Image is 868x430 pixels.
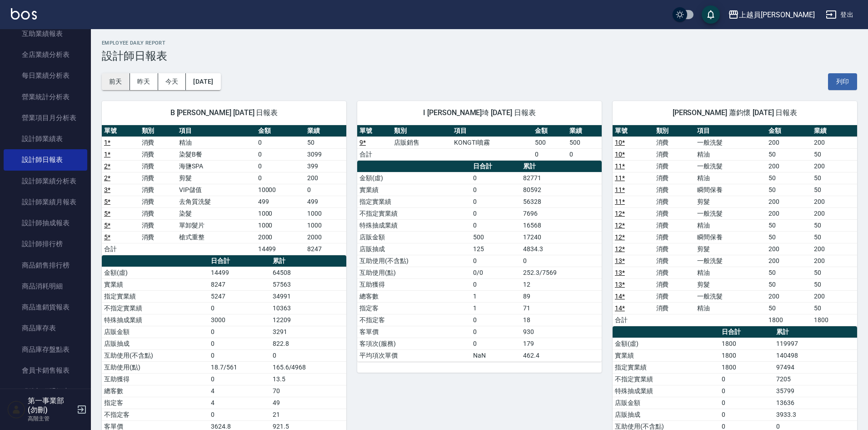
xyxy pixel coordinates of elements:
td: 50 [766,219,812,231]
td: 不指定實業績 [357,207,471,219]
td: 合計 [613,314,654,326]
span: B [PERSON_NAME] [DATE] 日報表 [113,108,335,117]
th: 累計 [774,326,857,338]
td: 0 [471,326,521,338]
td: 一般洗髮 [695,137,766,148]
td: 1000 [256,207,305,219]
td: 14499 [256,243,305,255]
td: 1800 [766,314,812,326]
td: 0 [471,207,521,219]
th: 單號 [357,125,392,137]
td: 消費 [654,219,695,231]
td: 125 [471,243,521,255]
td: 50 [305,137,346,148]
td: 金額(虛) [613,338,719,349]
td: 消費 [140,184,177,196]
td: 互助使用(不含點) [357,255,471,267]
h5: 第一事業部 (勿刪) [28,396,74,415]
td: 200 [812,196,857,207]
td: 399 [305,160,346,172]
td: 實業績 [613,349,719,361]
a: 商品庫存盤點表 [4,339,87,360]
td: 一般洗髮 [695,255,766,267]
a: 設計師業績表 [4,128,87,149]
a: 設計師抽成報表 [4,212,87,233]
td: NaN [471,349,521,361]
td: 14499 [209,267,270,278]
td: 0 [471,255,521,267]
td: 1800 [812,314,857,326]
th: 金額 [533,125,567,137]
td: 200 [766,196,812,207]
td: 71 [521,302,602,314]
td: 0 [270,349,346,361]
td: 50 [812,267,857,278]
table: a dense table [357,125,602,161]
td: 指定客 [357,302,471,314]
td: 0 [471,219,521,231]
p: 高階主管 [28,415,74,423]
td: 瞬間保養 [695,231,766,243]
td: 49 [270,397,346,409]
th: 日合計 [719,326,773,338]
div: 上越員[PERSON_NAME] [739,9,815,20]
td: 0 [719,385,773,397]
td: 50 [812,231,857,243]
td: 0/0 [471,267,521,278]
td: 實業績 [357,184,471,196]
td: 染髮B餐 [177,148,256,160]
img: Logo [11,8,37,20]
td: 179 [521,338,602,349]
table: a dense table [102,125,346,255]
th: 單號 [102,125,140,137]
td: 119997 [774,338,857,349]
a: 設計師排行榜 [4,233,87,254]
td: 1800 [719,361,773,373]
th: 累計 [270,255,346,267]
td: 總客數 [102,385,209,397]
td: 金額(虛) [102,267,209,278]
td: 消費 [654,302,695,314]
td: 消費 [654,255,695,267]
td: 1000 [305,207,346,219]
td: 0 [719,409,773,420]
td: 499 [256,196,305,207]
td: 特殊抽成業績 [357,219,471,231]
td: 消費 [140,219,177,231]
a: 設計師業績分析表 [4,171,87,192]
td: 消費 [654,137,695,148]
th: 業績 [305,125,346,137]
td: 18.7/561 [209,361,270,373]
td: 0 [521,255,602,267]
td: 16568 [521,219,602,231]
td: 特殊抽成業績 [613,385,719,397]
td: 互助使用(不含點) [102,349,209,361]
td: 50 [812,172,857,184]
td: 4 [209,397,270,409]
th: 日合計 [209,255,270,267]
td: 互助獲得 [102,373,209,385]
td: 200 [812,160,857,172]
td: 50 [766,267,812,278]
a: 營業項目月分析表 [4,107,87,128]
td: 50 [812,148,857,160]
td: 50 [766,302,812,314]
td: 總客數 [357,290,471,302]
td: 精油 [177,137,256,148]
td: 200 [766,207,812,219]
td: 消費 [654,267,695,278]
td: 10363 [270,302,346,314]
td: 200 [812,137,857,148]
td: 7696 [521,207,602,219]
td: 200 [812,290,857,302]
h3: 設計師日報表 [102,50,857,62]
td: 3291 [270,326,346,338]
td: 0 [209,409,270,420]
th: 金額 [766,125,812,137]
td: 10000 [256,184,305,196]
td: 80592 [521,184,602,196]
td: 消費 [140,160,177,172]
td: 店販金額 [613,397,719,409]
td: 200 [766,255,812,267]
td: 消費 [140,207,177,219]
